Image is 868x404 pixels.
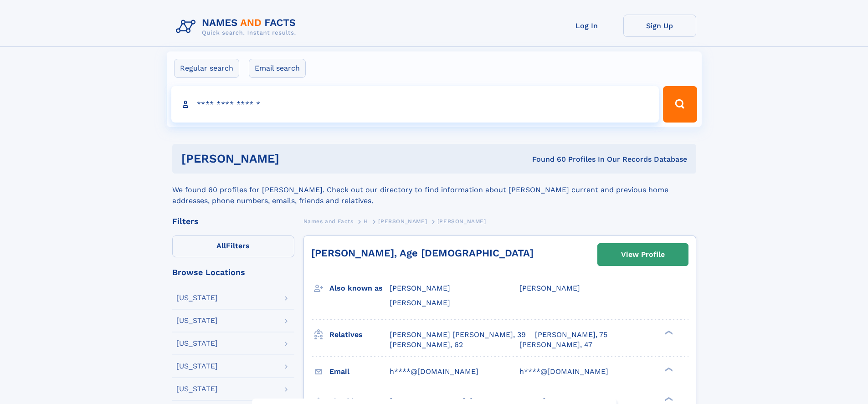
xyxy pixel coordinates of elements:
a: [PERSON_NAME], 62 [390,340,463,350]
a: Log In [550,15,623,37]
h3: Also known as [329,281,390,296]
span: [PERSON_NAME] [390,298,450,307]
div: [US_STATE] [176,294,218,302]
a: [PERSON_NAME], 47 [519,340,592,350]
label: Regular search [174,59,239,78]
img: Logo Names and Facts [172,15,303,39]
span: All [216,241,226,250]
div: ❯ [663,396,673,402]
div: ❯ [663,366,673,372]
div: [US_STATE] [176,363,218,370]
input: search input [171,86,659,123]
a: H [364,215,368,227]
span: [PERSON_NAME] [519,284,580,292]
h3: Email [329,364,390,379]
div: [US_STATE] [176,340,218,347]
a: Names and Facts [303,215,354,227]
div: View Profile [621,244,665,265]
div: [US_STATE] [176,317,218,324]
div: ❯ [663,329,673,335]
span: H [364,218,368,225]
label: Filters [172,235,294,257]
div: We found 60 profiles for [PERSON_NAME]. Check out our directory to find information about [PERSON... [172,174,696,206]
a: [PERSON_NAME], 75 [535,330,607,340]
div: Found 60 Profiles In Our Records Database [406,154,687,164]
span: [PERSON_NAME] [390,284,450,292]
div: Browse Locations [172,268,294,276]
h3: Relatives [329,327,390,343]
div: Filters [172,217,294,225]
div: [US_STATE] [176,385,218,393]
h1: [PERSON_NAME] [181,153,406,164]
span: [PERSON_NAME] [378,218,427,225]
a: [PERSON_NAME] [PERSON_NAME], 39 [390,330,526,340]
a: View Profile [598,244,688,266]
label: Email search [249,59,306,78]
a: [PERSON_NAME] [378,215,427,227]
button: Search Button [663,86,697,123]
span: [PERSON_NAME] [437,218,486,225]
a: [PERSON_NAME], Age [DEMOGRAPHIC_DATA] [311,247,534,259]
a: Sign Up [623,15,696,37]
